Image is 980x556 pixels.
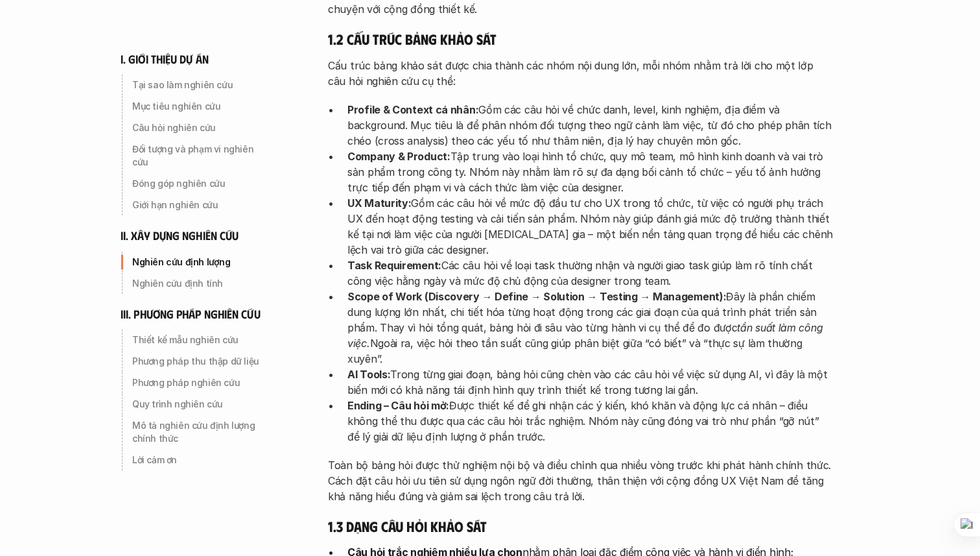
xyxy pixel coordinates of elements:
[121,330,276,350] a: Thiết kế mẫu nghiên cứu
[132,199,271,212] p: Giới hạn nghiên cứu
[132,376,271,389] p: Phương pháp nghiên cứu
[121,75,276,95] a: Tại sao làm nghiên cứu
[121,195,276,215] a: Giới hạn nghiên cứu
[121,228,239,243] h6: ii. xây dựng nghiên cứu
[121,52,209,67] h6: i. giới thiệu dự án
[132,79,271,91] p: Tại sao làm nghiên cứu
[121,307,261,322] h6: iii. phương pháp nghiên cứu
[121,351,276,372] a: Phương pháp thu thập dữ liệu
[121,139,276,173] a: Đối tượng và phạm vi nghiên cứu
[347,289,834,367] p: Đây là phần chiếm dung lượng lớn nhất, chi tiết hóa từng hoạt động trong các giai đoạn của quá tr...
[328,58,834,89] p: Cấu trúc bảng khảo sát được chia thành các nhóm nội dung lớn, mỗi nhóm nhằm trả lời cho một lớp c...
[347,368,390,381] strong: AI Tools:
[347,321,826,350] em: tần suất làm công việc.
[132,277,271,290] p: Nghiên cứu định tính
[328,517,834,535] h5: 1.3 Dạng câu hỏi khảo sát
[132,398,271,411] p: Quy trình nghiên cứu
[347,195,834,258] p: Gồm các câu hỏi về mức độ đầu tư cho UX trong tổ chức, từ việc có người phụ trách UX đến hoạt độn...
[132,256,271,269] p: Nghiên cứu định lượng
[132,143,271,169] p: Đối tượng và phạm vi nghiên cứu
[132,419,271,445] p: Mô tả nghiên cứu định lượng chính thức
[132,453,271,466] p: Lời cảm ơn
[347,149,834,195] p: Tập trung vào loại hình tổ chức, quy mô team, mô hình kinh doanh và vai trò sản phẩm trong công t...
[132,121,271,134] p: Câu hỏi nghiên cứu
[121,117,276,138] a: Câu hỏi nghiên cứu
[121,173,276,194] a: Đóng góp nghiên cứu
[121,252,276,272] a: Nghiên cứu định lượng
[132,333,271,346] p: Thiết kế mẫu nghiên cứu
[347,367,834,398] p: Trong từng giai đoạn, bảng hỏi cũng chèn vào các câu hỏi về việc sử dụng AI, vì đây là một biến m...
[121,450,276,470] a: Lời cảm ơn
[347,103,478,116] strong: Profile & Context cá nhân:
[347,290,726,303] strong: Scope of Work (Discovery → Define → Solution → Testing → Management):
[121,415,276,449] a: Mô tả nghiên cứu định lượng chính thức
[121,394,276,415] a: Quy trình nghiên cứu
[347,399,449,412] strong: Ending – Câu hỏi mở:
[347,197,411,210] strong: UX Maturity:
[328,30,834,48] h5: 1.2 Cấu trúc bảng khảo sát
[132,355,271,368] p: Phương pháp thu thập dữ liệu
[121,96,276,117] a: Mục tiêu nghiên cứu
[347,102,834,149] p: Gồm các câu hỏi về chức danh, level, kinh nghiệm, địa điểm và background. Mục tiêu là để phân nhó...
[121,273,276,294] a: Nghiên cứu định tính
[347,258,834,289] p: Các câu hỏi về loại task thường nhận và người giao task giúp làm rõ tính chất công việc hằng ngày...
[347,150,450,163] strong: Company & Product:
[347,259,441,272] strong: Task Requirement:
[132,100,271,113] p: Mục tiêu nghiên cứu
[347,398,834,444] p: Được thiết kế để ghi nhận các ý kiến, khó khăn và động lực cá nhân – điều không thể thu được qua ...
[121,372,276,393] a: Phương pháp nghiên cứu
[132,177,271,190] p: Đóng góp nghiên cứu
[328,457,834,504] p: Toàn bộ bảng hỏi được thử nghiệm nội bộ và điều chỉnh qua nhiều vòng trước khi phát hành chính th...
